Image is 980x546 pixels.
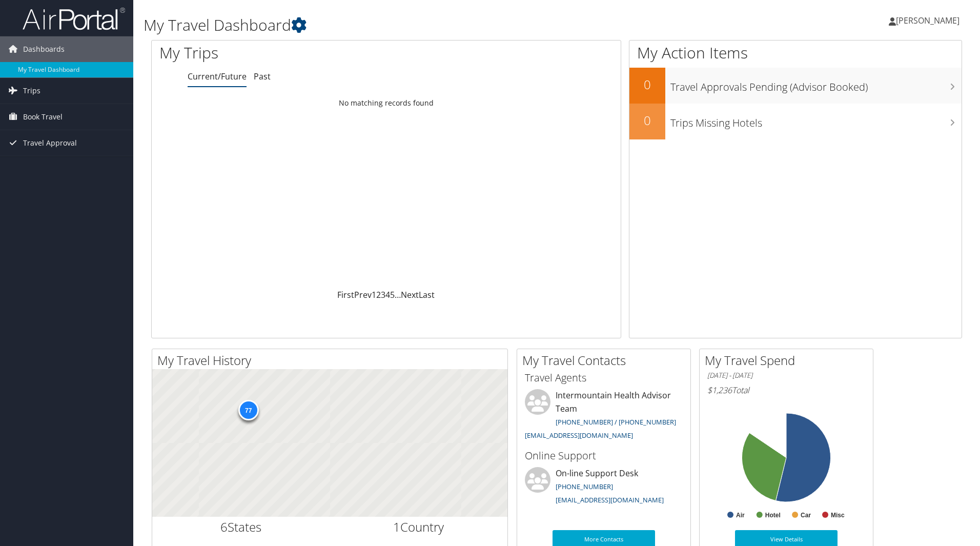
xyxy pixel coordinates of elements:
a: Next [401,289,419,300]
a: First [337,289,354,300]
h1: My Travel Dashboard [144,14,695,36]
img: airportal-logo.png [23,7,125,31]
text: Misc [831,512,845,519]
a: Past [254,71,271,82]
a: [PHONE_NUMBER] [556,482,613,491]
h2: My Travel Spend [705,352,873,369]
a: 0Travel Approvals Pending (Advisor Booked) [629,68,962,104]
a: 2 [376,289,381,300]
text: Hotel [765,512,781,519]
a: 4 [385,289,390,300]
a: Current/Future [188,71,247,82]
li: On-line Support Desk [520,467,688,509]
li: Intermountain Health Advisor Team [520,389,688,444]
h3: Trips Missing Hotels [670,111,962,130]
span: 6 [220,518,228,535]
a: 5 [390,289,395,300]
div: 77 [238,400,258,420]
h3: Travel Agents [525,371,683,385]
span: 1 [393,518,400,535]
h2: My Travel History [157,352,507,369]
span: Travel Approval [23,130,77,156]
h6: [DATE] - [DATE] [707,371,865,380]
a: [EMAIL_ADDRESS][DOMAIN_NAME] [556,495,664,504]
a: 1 [372,289,376,300]
a: [PHONE_NUMBER] / [PHONE_NUMBER] [556,417,676,427]
h1: My Action Items [629,42,962,64]
h2: My Travel Contacts [522,352,690,369]
h2: Country [338,518,500,536]
a: Prev [354,289,372,300]
a: [PERSON_NAME] [889,5,970,36]
h1: My Trips [159,42,418,64]
h2: 0 [629,76,665,93]
a: 3 [381,289,385,300]
span: [PERSON_NAME] [896,15,959,26]
h6: Total [707,385,865,396]
span: Book Travel [23,104,63,130]
a: Last [419,289,435,300]
h3: Online Support [525,449,683,463]
h2: 0 [629,112,665,129]
h3: Travel Approvals Pending (Advisor Booked) [670,75,962,94]
text: Car [801,512,811,519]
text: Air [736,512,745,519]
td: No matching records found [152,94,621,112]
a: 0Trips Missing Hotels [629,104,962,139]
span: Dashboards [23,36,65,62]
a: [EMAIL_ADDRESS][DOMAIN_NAME] [525,431,633,440]
span: … [395,289,401,300]
span: Trips [23,78,40,104]
span: $1,236 [707,385,732,396]
h2: States [160,518,322,536]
